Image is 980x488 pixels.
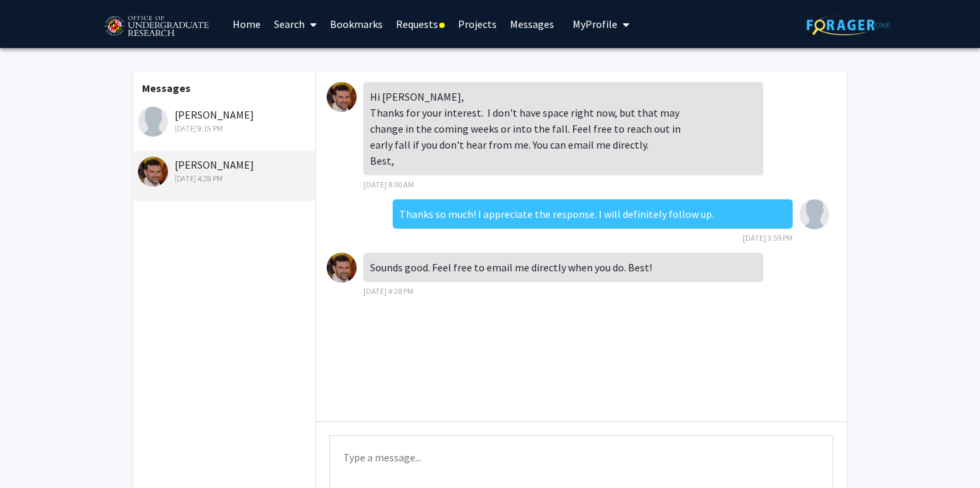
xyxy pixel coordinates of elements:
a: Messages [503,1,561,47]
div: Hi [PERSON_NAME], Thanks for your interest. I don't have space right now, but that may change in ... [363,82,763,175]
img: ForagerOne Logo [807,15,890,35]
a: Projects [451,1,503,47]
img: Jeremy Purcell [327,253,357,283]
img: Jeremy Purcell [327,82,357,112]
img: Raya Arora [799,199,829,229]
img: Jeremy Purcell [138,157,168,187]
a: Search [267,1,323,47]
a: Bookmarks [323,1,389,47]
span: [DATE] 3:59 PM [743,233,793,243]
div: Sounds good. Feel free to email me directly when you do. Best! [363,253,763,282]
div: Thanks so much! I appreciate the response. I will definitely follow up. [393,199,793,229]
b: Messages [142,81,191,95]
a: Home [226,1,267,47]
img: Jeffery Klauda [138,107,168,137]
span: My Profile [573,17,617,31]
span: [DATE] 8:00 AM [363,179,414,189]
span: [DATE] 4:28 PM [363,286,413,296]
div: [PERSON_NAME] [138,107,312,135]
div: [PERSON_NAME] [138,157,312,185]
iframe: Chat [10,428,57,478]
div: [DATE] 9:15 PM [138,123,312,135]
img: University of Maryland Logo [100,10,213,43]
a: Requests [389,1,451,47]
div: [DATE] 4:28 PM [138,173,312,185]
